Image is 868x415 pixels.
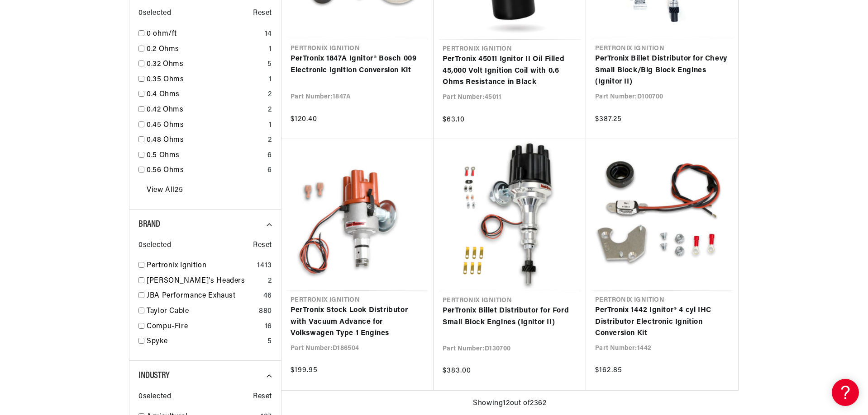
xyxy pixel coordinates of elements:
a: 0.42 Ohms [147,104,264,116]
a: Compu-Fire [147,321,261,333]
span: Brand [138,220,160,229]
div: 5 [267,59,272,70]
div: 1 [269,44,272,56]
a: PerTronix Stock Look Distributor with Vacuum Advance for Volkswagen Type 1 Engines [291,305,424,340]
a: PerTronix Billet Distributor for Ford Small Block Engines (Ignitor II) [443,305,577,328]
a: [PERSON_NAME]'s Headers [147,275,264,287]
a: 0.48 Ohms [147,135,264,146]
div: 6 [267,150,272,162]
span: Reset [253,8,272,19]
span: 0 selected [138,391,171,403]
div: 2 [268,89,272,101]
div: 2 [268,275,272,287]
a: 0.2 Ohms [147,44,265,56]
span: Reset [253,391,272,403]
span: 0 selected [138,8,171,19]
a: 0.45 Ohms [147,120,265,131]
a: PerTronix 1847A Ignitor® Bosch 009 Electronic Ignition Conversion Kit [291,53,424,76]
a: PerTronix 1442 Ignitor® 4 cyl IHC Distributor Electronic Ignition Conversion Kit [595,305,729,340]
span: Reset [253,240,272,252]
a: 0.32 Ohms [147,59,264,70]
a: 0.4 Ohms [147,89,264,101]
div: 6 [267,165,272,177]
a: 0.5 Ohms [147,150,264,162]
span: 0 selected [138,240,171,252]
a: 0 ohm/ft [147,28,261,40]
div: 5 [267,336,272,348]
a: View All 25 [147,185,183,196]
a: PerTronix Billet Distributor for Chevy Small Block/Big Block Engines (Ignitor II) [595,53,729,88]
a: PerTronix 45011 Ignitor II Oil Filled 45,000 Volt Ignition Coil with 0.6 Ohms Resistance in Black [443,54,577,89]
a: 0.35 Ohms [147,74,265,86]
a: Pertronix Ignition [147,260,253,272]
div: 2 [268,104,272,116]
div: 1 [269,120,272,131]
div: 16 [265,321,272,333]
div: 1 [269,74,272,86]
span: Industry [138,371,170,380]
a: 0.56 Ohms [147,165,264,177]
div: 2 [268,135,272,146]
div: 14 [265,28,272,40]
a: Taylor Cable [147,306,255,317]
div: 880 [259,306,272,317]
div: 1413 [257,260,272,272]
a: JBA Performance Exhaust [147,290,260,302]
a: Spyke [147,336,264,348]
div: 46 [263,290,272,302]
span: Showing 12 out of 2362 [473,398,546,410]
